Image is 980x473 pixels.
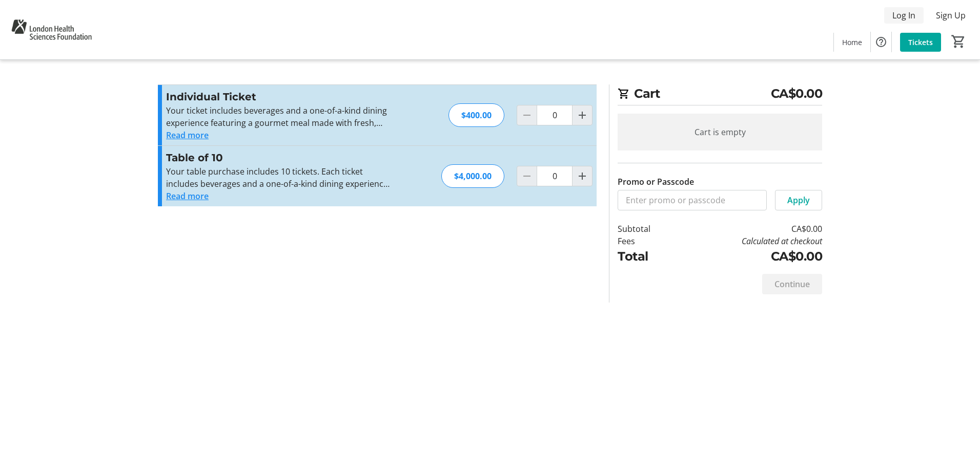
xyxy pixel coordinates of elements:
p: Your ticket includes beverages and a one-of-a-kind dining experience featuring a gourmet meal mad... [166,104,390,129]
span: Sign Up [936,9,966,21]
button: Read more [166,190,209,202]
span: Log In [892,9,915,21]
td: Calculated at checkout [677,235,822,247]
td: CA$0.00 [677,247,822,266]
span: Home [842,37,862,48]
h2: Cart [618,84,822,105]
button: Apply [775,190,822,210]
input: Table of 10 Quantity [537,166,573,186]
div: Cart is empty [618,114,822,150]
img: London Health Sciences Foundation's Logo [6,4,97,55]
button: Help [871,32,891,52]
span: Tickets [908,37,933,48]
button: Cart [949,32,968,51]
button: Increment by one [573,166,592,186]
span: CA$0.00 [771,84,823,103]
td: CA$0.00 [677,223,822,235]
h3: Individual Ticket [166,89,390,104]
td: Subtotal [618,223,677,235]
input: Enter promo or passcode [618,190,767,210]
a: Home [834,33,870,52]
a: Tickets [900,33,941,52]
button: Sign Up [928,7,974,24]
button: Increment by one [573,105,592,125]
p: Your table purchase includes 10 tickets. Each ticket includes beverages and a one-of-a-kind dinin... [166,165,390,190]
div: $4,000.00 [441,164,504,188]
button: Read more [166,129,209,141]
input: Individual Ticket Quantity [537,105,573,125]
button: Log In [884,7,924,24]
div: $400.00 [448,103,504,127]
td: Total [618,247,677,266]
span: Apply [787,194,810,206]
td: Fees [618,235,677,247]
h3: Table of 10 [166,150,390,165]
label: Promo or Passcode [618,176,694,188]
